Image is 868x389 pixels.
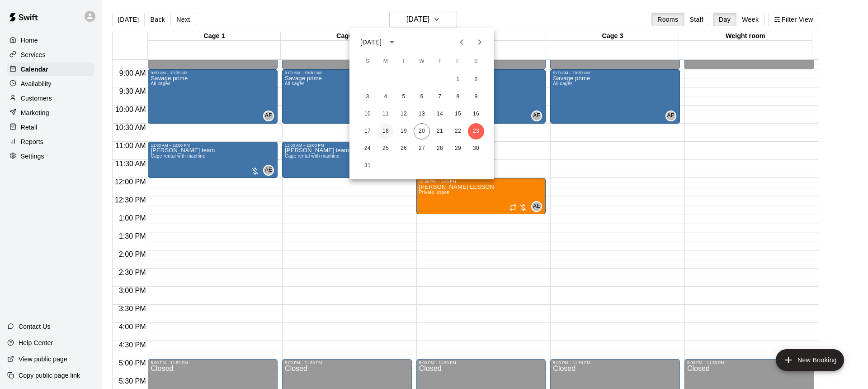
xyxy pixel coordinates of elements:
[377,140,394,157] button: 25
[384,34,400,50] button: calendar view is open, switch to year view
[360,38,382,47] div: [DATE]
[468,53,484,71] span: Saturday
[432,53,448,71] span: Thursday
[468,72,484,88] button: 2
[396,106,412,122] button: 12
[468,140,484,157] button: 30
[432,106,448,122] button: 14
[450,140,466,157] button: 29
[396,89,412,105] button: 5
[468,89,484,105] button: 9
[396,53,412,71] span: Tuesday
[450,106,466,122] button: 15
[453,33,471,51] button: Previous month
[414,89,430,105] button: 6
[450,123,466,139] button: 22
[468,106,484,122] button: 16
[414,53,430,71] span: Wednesday
[450,53,466,71] span: Friday
[359,53,376,71] span: Sunday
[414,106,430,122] button: 13
[450,89,466,105] button: 8
[432,89,448,105] button: 7
[377,89,394,105] button: 4
[468,123,484,139] button: 23
[414,140,430,157] button: 27
[450,72,466,88] button: 1
[359,106,376,122] button: 10
[377,106,394,122] button: 11
[359,158,376,174] button: 31
[359,140,376,157] button: 24
[414,123,430,139] button: 20
[396,123,412,139] button: 19
[359,89,376,105] button: 3
[432,140,448,157] button: 28
[377,53,394,71] span: Monday
[359,123,376,139] button: 17
[432,123,448,139] button: 21
[377,123,394,139] button: 18
[396,140,412,157] button: 26
[471,33,489,51] button: Next month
